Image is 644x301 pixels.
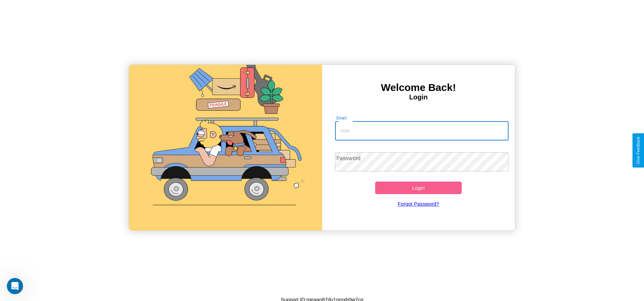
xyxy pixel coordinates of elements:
a: Forgot Password? [332,194,505,213]
button: Login [375,182,462,194]
label: Email [336,115,347,121]
div: Give Feedback [636,137,641,164]
img: gif [129,65,322,230]
h4: Login [322,93,515,101]
h3: Welcome Back! [322,82,515,93]
iframe: Intercom live chat [7,278,23,294]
